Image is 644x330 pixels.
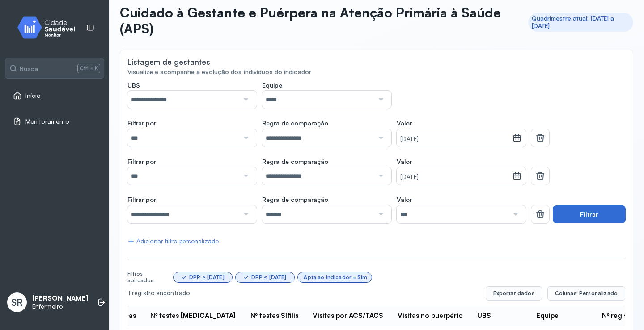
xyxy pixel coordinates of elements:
div: Apta ao indicador = Sim [304,274,367,280]
div: Filtros aplicados: [127,271,170,284]
a: Monitoramento [13,117,96,126]
span: Filtrar por [127,196,156,204]
div: Visitas no puerpério [398,312,463,320]
div: UBS [477,312,491,320]
div: Visualize e acompanhe a evolução dos indivíduos do indicador [127,68,626,76]
span: Ctrl + K [77,64,100,73]
p: Enfermeiro [32,303,88,310]
span: Regra de comparação [262,158,328,166]
span: Filtrar por [127,119,156,127]
span: Regra de comparação [262,119,328,127]
span: Valor [397,158,412,166]
span: Filtrar por [127,158,156,166]
span: Valor [397,196,412,204]
div: 1 registro encontrado [128,289,479,297]
span: Equipe [262,81,282,89]
p: Cuidado à Gestante e Puérpera na Atenção Primária à Saúde (APS) [120,4,521,37]
span: Colunas: Personalizado [555,290,618,297]
span: Monitoramento [25,118,69,125]
button: Exportar dados [486,286,542,301]
button: Filtrar [553,205,626,223]
span: Regra de comparação [262,196,328,204]
div: Quadrimestre atual: [DATE] a [DATE] [532,15,630,30]
div: DPP ≥ [DATE] [189,274,225,280]
small: [DATE] [400,173,509,182]
span: UBS [127,81,140,89]
div: Equipe [536,312,559,320]
div: Adicionar filtro personalizado [127,238,219,245]
div: Listagem de gestantes [127,57,210,67]
span: SR [11,297,23,308]
span: Valor [397,119,412,127]
div: Visitas por ACS/TACS [313,312,383,320]
a: Início [13,91,96,100]
div: Nº testes Sífilis [250,312,298,320]
p: [PERSON_NAME] [32,294,88,303]
span: Busca [20,65,38,73]
small: [DATE] [400,135,509,144]
img: monitor.svg [9,14,90,41]
div: DPP ≤ [DATE] [251,274,287,280]
span: Início [25,92,41,100]
button: Colunas: Personalizado [547,286,625,301]
div: Nº testes [MEDICAL_DATA] [150,312,236,320]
